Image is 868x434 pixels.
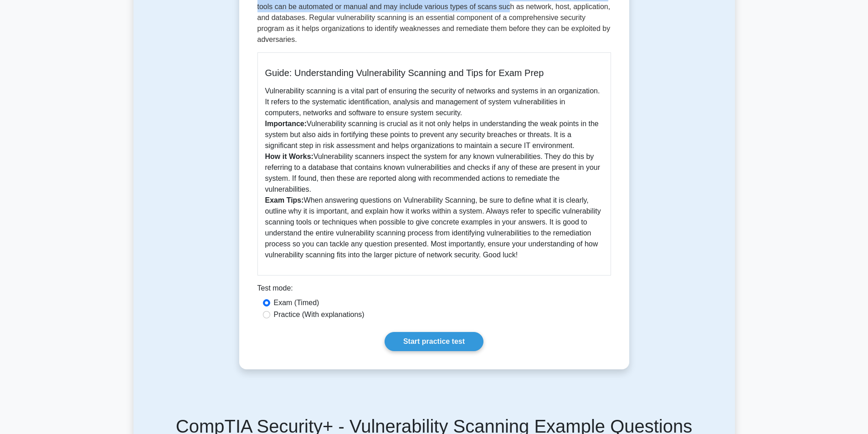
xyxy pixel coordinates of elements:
[385,332,483,351] a: Start practice test
[265,67,603,78] h5: Guide: Understanding Vulnerability Scanning and Tips for Exam Prep
[265,153,313,160] b: How it Works:
[257,283,611,297] div: Test mode:
[274,297,319,308] label: Exam (Timed)
[265,120,307,128] b: Importance:
[274,309,365,320] label: Practice (With explanations)
[265,196,304,204] b: Exam Tips:
[265,86,603,260] p: Vulnerability scanning is a vital part of ensuring the security of networks and systems in an org...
